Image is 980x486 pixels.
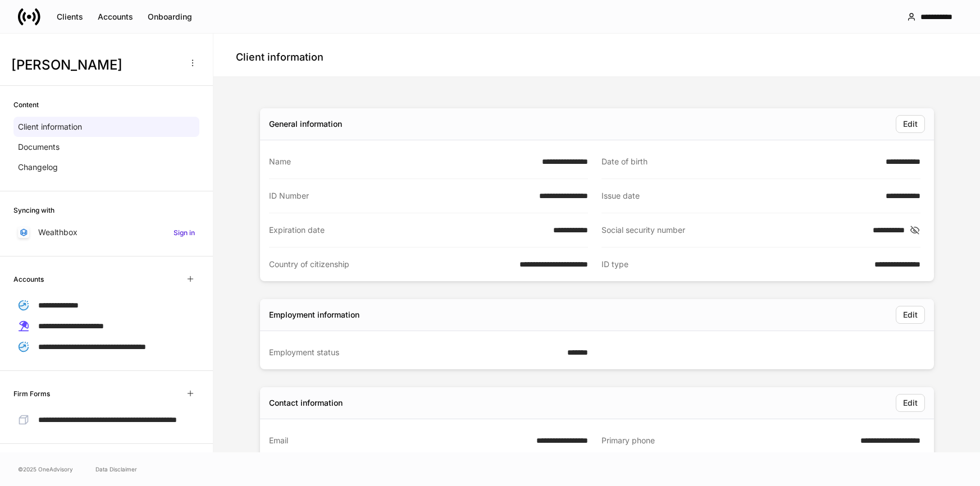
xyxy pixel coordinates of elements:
[38,227,78,238] p: Wealthbox
[903,397,918,409] div: Edit
[601,435,854,447] div: Primary phone
[269,309,359,320] div: Employment information
[13,388,50,399] h6: Firm Forms
[13,157,199,177] a: Changelog
[18,121,82,132] p: Client information
[57,11,83,22] div: Clients
[269,397,343,409] div: Contact information
[13,274,44,285] h6: Accounts
[90,8,140,26] button: Accounts
[601,190,879,201] div: Issue date
[896,115,925,133] button: Edit
[896,306,925,324] button: Edit
[896,394,925,412] button: Edit
[13,117,199,137] a: Client information
[18,465,73,474] span: © 2025 OneAdvisory
[269,118,342,130] div: General information
[13,222,199,242] a: WealthboxSign in
[174,227,195,238] h6: Sign in
[11,56,179,74] h3: [PERSON_NAME]
[269,259,513,270] div: Country of citizenship
[269,347,560,358] div: Employment status
[269,224,546,236] div: Expiration date
[18,162,58,173] p: Changelog
[601,224,866,236] div: Social security number
[269,190,532,201] div: ID Number
[601,259,868,270] div: ID type
[903,118,918,130] div: Edit
[13,99,39,110] h6: Content
[18,141,60,153] p: Documents
[148,11,192,22] div: Onboarding
[269,156,535,167] div: Name
[13,137,199,157] a: Documents
[95,465,137,474] a: Data Disclaimer
[601,156,879,167] div: Date of birth
[13,205,54,216] h6: Syncing with
[98,11,133,22] div: Accounts
[236,51,323,64] h4: Client information
[903,309,918,320] div: Edit
[49,8,90,26] button: Clients
[269,435,530,446] div: Email
[140,8,199,26] button: Onboarding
